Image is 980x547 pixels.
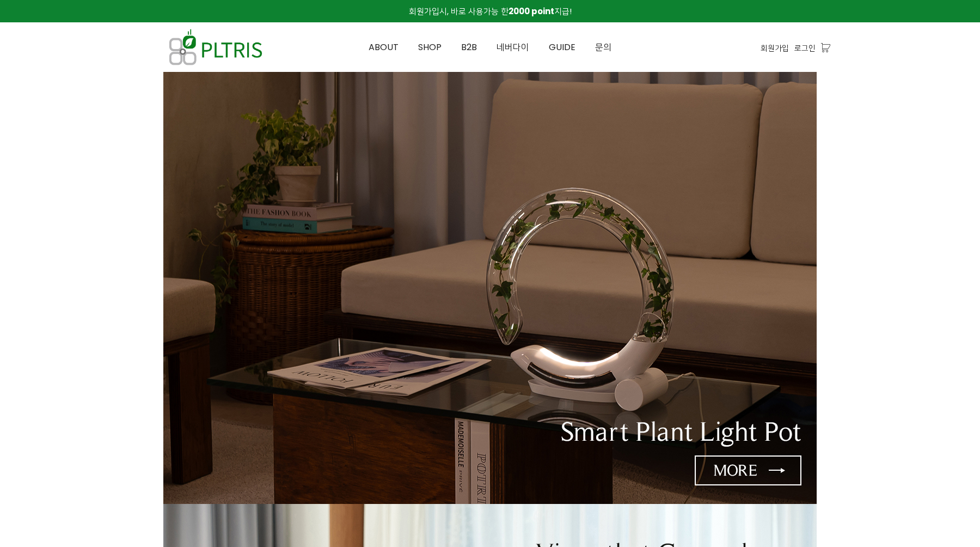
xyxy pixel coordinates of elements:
[409,5,572,17] span: 회원가입시, 바로 사용가능 한 지급!
[369,41,399,53] span: ABOUT
[595,41,611,53] span: 문의
[539,23,585,72] a: GUIDE
[549,41,575,53] span: GUIDE
[761,42,789,54] a: 회원가입
[794,42,816,54] a: 로그인
[509,5,554,17] strong: 2000 point
[359,23,408,72] a: ABOUT
[461,41,477,53] span: B2B
[585,23,621,72] a: 문의
[408,23,451,72] a: SHOP
[497,41,529,53] span: 네버다이
[487,23,539,72] a: 네버다이
[451,23,487,72] a: B2B
[418,41,442,53] span: SHOP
